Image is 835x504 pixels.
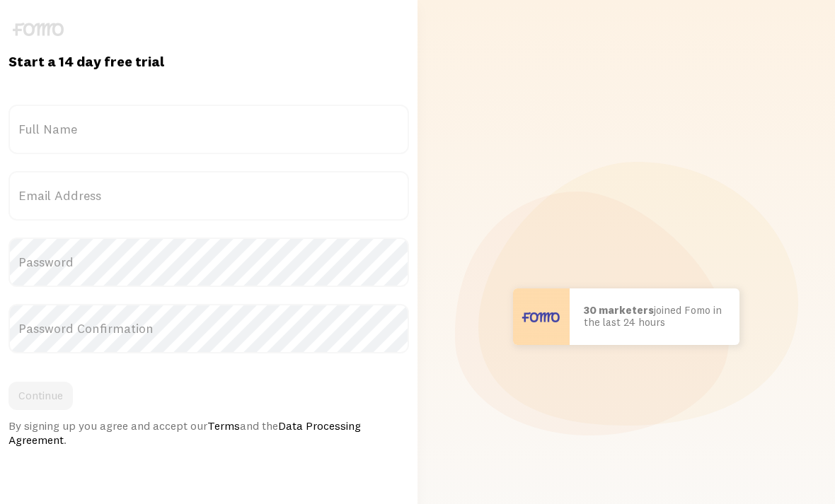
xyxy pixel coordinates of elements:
[8,238,409,287] label: Password
[8,304,409,353] label: Password Confirmation
[8,52,409,71] h1: Start a 14 day free trial
[8,171,409,221] label: Email Address
[513,288,570,345] img: User avatar
[8,418,361,447] a: Data Processing Agreement
[584,305,725,328] p: joined Fomo in the last 24 hours
[8,105,409,154] label: Full Name
[584,303,654,317] b: 30 marketers
[8,418,409,447] div: By signing up you agree and accept our and the .
[207,418,240,433] a: Terms
[13,23,64,36] img: fomo-logo-gray-b99e0e8ada9f9040e2984d0d95b3b12da0074ffd48d1e5cb62ac37fc77b0b268.svg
